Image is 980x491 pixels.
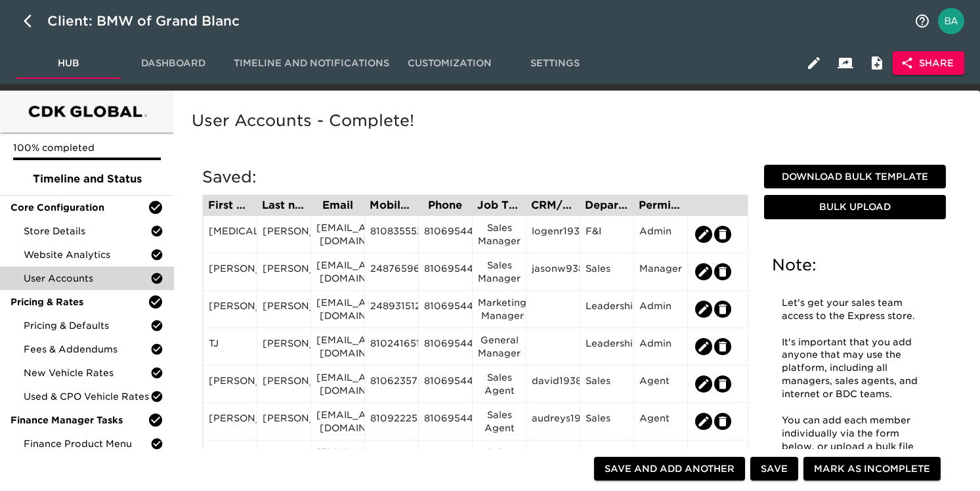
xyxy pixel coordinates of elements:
[370,224,413,244] div: 8108355526
[639,412,682,431] div: Agent
[316,333,359,360] div: [EMAIL_ADDRESS][DOMAIN_NAME]
[695,413,712,430] button: edit
[772,255,938,276] h5: Note:
[11,171,163,187] span: Timeline and Status
[782,414,928,467] p: You can add each member individually via the form below, or upload a bulk file using the tools to...
[714,375,731,393] button: edit
[316,259,359,285] div: [EMAIL_ADDRESS][DOMAIN_NAME]
[24,272,150,285] span: User Accounts
[11,201,148,214] span: Core Configuration
[370,412,413,431] div: 8109222502
[714,338,731,355] button: edit
[782,297,928,323] p: Let's get your sales team access to the Express store.
[639,200,682,211] div: Permission Set
[639,262,682,282] div: Manager
[129,55,218,72] span: Dashboard
[639,374,682,394] div: Agent
[714,226,731,243] button: edit
[532,412,574,431] div: audreys19383
[24,437,150,450] span: Finance Product Menu
[714,263,731,280] button: edit
[903,55,954,72] span: Share
[316,296,359,322] div: [EMAIL_ADDRESS][DOMAIN_NAME]
[695,375,712,393] button: edit
[938,8,964,34] img: Profile
[764,165,946,189] button: Download Bulk Template
[531,200,574,211] div: CRM/User ID
[586,262,628,282] div: Sales
[695,301,712,318] button: edit
[586,412,628,431] div: Sales
[861,47,893,79] button: Internal Notes and Comments
[605,461,735,477] span: Save and Add Another
[478,333,521,360] div: General Manager
[370,374,413,394] div: 8106235764
[639,299,682,319] div: Admin
[47,11,258,32] div: Client: BMW of Grand Blanc
[478,446,521,472] div: Sales Agent
[209,299,251,319] div: [PERSON_NAME]
[11,295,148,309] span: Pricing & Rates
[263,337,305,356] div: [PERSON_NAME]
[24,366,150,379] span: New Vehicle Rates
[24,224,150,238] span: Store Details
[478,296,521,322] div: Marketing Manager
[532,262,574,282] div: jasonw9383
[370,200,413,211] div: Mobile Phone
[263,374,305,394] div: [PERSON_NAME]
[769,169,941,185] span: Download Bulk Template
[639,224,682,244] div: Admin
[370,299,413,319] div: 2489315120
[478,221,521,247] div: Sales Manager
[532,374,574,394] div: david19383
[208,200,251,211] div: First name
[11,414,148,427] span: Finance Manager Tasks
[316,371,359,397] div: [EMAIL_ADDRESS][DOMAIN_NAME]
[263,412,305,431] div: [PERSON_NAME]
[424,374,467,394] div: 8106954400
[316,408,359,435] div: [EMAIL_ADDRESS][DOMAIN_NAME]
[830,47,861,79] button: Client View
[424,412,467,431] div: 8106954400
[586,299,628,319] div: Leadership
[424,262,467,282] div: 8106954400
[695,263,712,280] button: edit
[906,5,938,37] button: notifications
[532,224,574,244] div: logenr19383
[750,457,798,481] button: Save
[13,141,161,154] p: 100% completed
[424,224,467,244] div: 8106954400
[316,200,359,211] div: Email
[586,337,628,356] div: Leadership
[262,200,305,211] div: Last name
[423,200,467,211] div: Phone
[714,301,731,318] button: edit
[803,457,941,481] button: Mark as Incomplete
[769,199,941,215] span: Bulk Upload
[478,259,521,285] div: Sales Manager
[316,446,359,472] div: [EMAIL_ADDRESS][DOMAIN_NAME]
[24,319,150,332] span: Pricing & Defaults
[24,55,113,72] span: Hub
[695,338,712,355] button: edit
[370,337,413,356] div: 8102416515
[370,262,413,282] div: 2487659695
[24,390,150,403] span: Used & CPO Vehicle Rates
[424,337,467,356] div: 8106954400
[594,457,745,481] button: Save and Add Another
[782,336,928,401] p: It's important that you add anyone that may use the platform, including all managers, sales agent...
[263,224,305,244] div: [PERSON_NAME]
[761,461,788,477] span: Save
[477,200,521,211] div: Job Title
[234,55,389,72] span: Timeline and Notifications
[209,262,251,282] div: [PERSON_NAME]
[424,299,467,319] div: 8106954400
[209,412,251,431] div: [PERSON_NAME]
[814,461,930,477] span: Mark as Incomplete
[405,55,494,72] span: Customization
[24,343,150,356] span: Fees & Addendums
[192,110,956,131] h5: User Accounts - Complete!
[586,374,628,394] div: Sales
[209,224,251,244] div: [MEDICAL_DATA]
[639,337,682,356] div: Admin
